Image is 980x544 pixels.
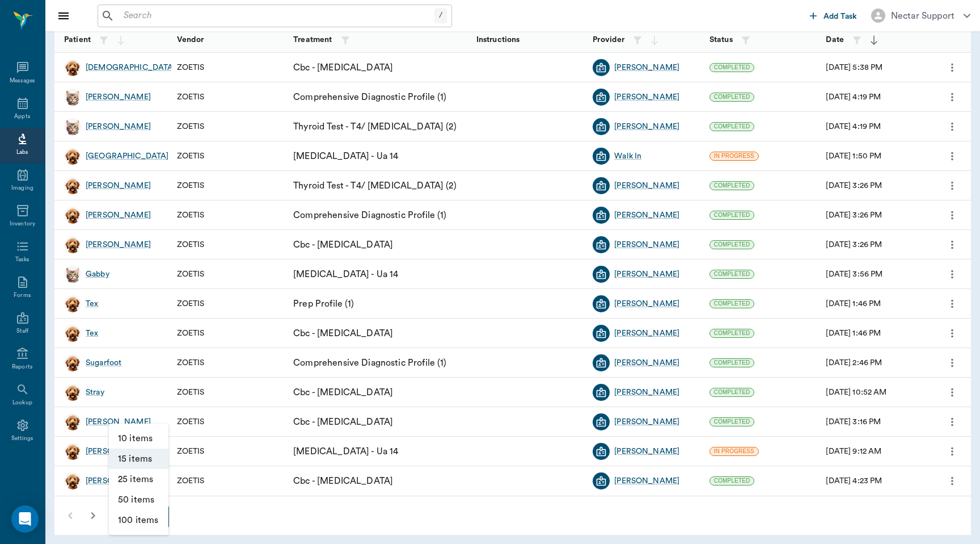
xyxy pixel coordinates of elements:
[109,510,168,530] li: 100 items
[109,489,168,510] li: 50 items
[109,469,168,489] li: 25 items
[109,428,168,449] li: 10 items
[11,505,39,533] div: Open Intercom Messenger
[109,449,168,469] li: 15 items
